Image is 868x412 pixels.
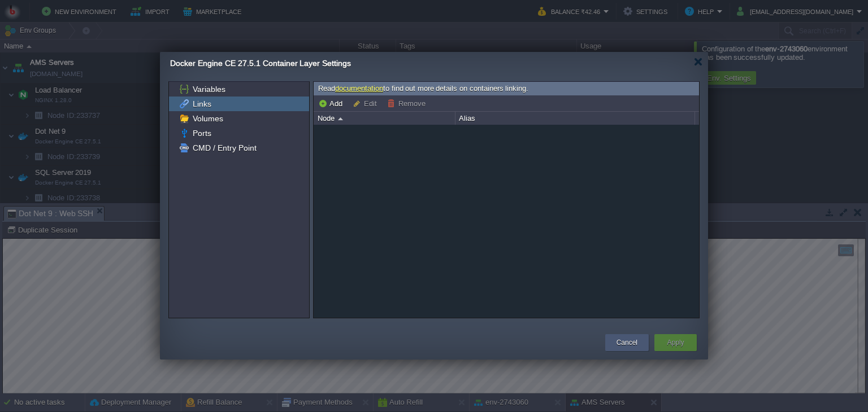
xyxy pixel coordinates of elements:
[190,99,213,109] a: Links
[190,113,225,124] a: Volumes
[617,337,637,348] button: Cancel
[314,82,699,96] div: Read to find out more details on containers linking.
[170,59,351,68] span: Docker Engine CE 27.5.1 Container Layer Settings
[190,143,258,153] a: CMD / Entry Point
[315,112,455,125] div: Node
[190,128,213,138] a: Ports
[318,98,346,108] button: Add
[387,98,429,108] button: Remove
[190,84,227,94] a: Variables
[456,112,695,125] div: Alias
[335,84,383,93] a: documentation
[353,98,380,108] button: Edit
[667,337,684,348] button: Apply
